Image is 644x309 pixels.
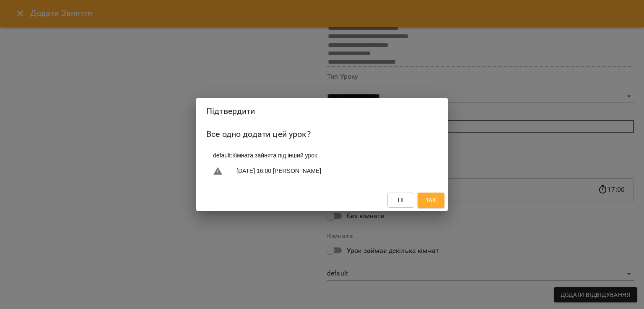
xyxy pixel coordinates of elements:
span: Так [426,195,436,205]
button: Так [418,193,444,208]
span: Ні [398,195,404,205]
li: [DATE] 16:00 [PERSON_NAME] [206,163,438,180]
li: default : Кімната зайнята під інший урок [206,148,438,163]
h6: Все одно додати цей урок? [206,128,438,141]
h2: Підтвердити [206,105,438,118]
button: Ні [387,193,414,208]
